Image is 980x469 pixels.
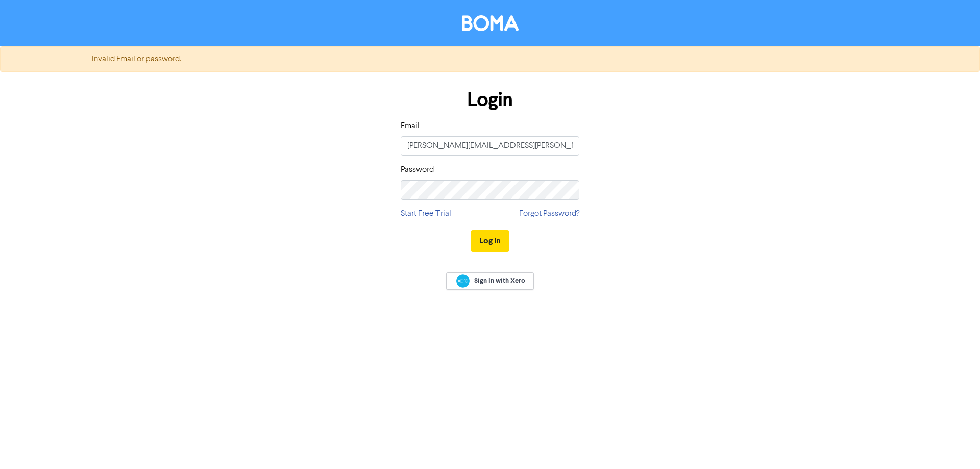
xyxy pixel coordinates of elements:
[519,208,579,220] a: Forgot Password?
[446,272,534,290] a: Sign In with Xero
[401,120,420,132] label: Email
[84,53,896,65] div: Invalid Email or password.
[401,208,451,220] a: Start Free Trial
[401,164,434,176] label: Password
[456,274,470,288] img: Xero logo
[474,276,525,285] span: Sign In with Xero
[929,420,980,469] iframe: Chat Widget
[471,230,509,252] button: Log In
[462,15,519,31] img: BOMA Logo
[401,88,579,112] h1: Login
